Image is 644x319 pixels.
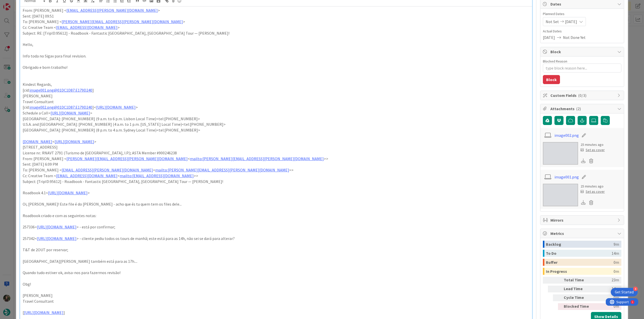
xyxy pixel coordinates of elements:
p: U.S.A. and [GEOGRAPHIC_DATA]: [PHONE_NUMBER] (4 a.m. to 1 p.m. [US_STATE] Local Time)<tel:[PHONE_... [23,121,530,127]
div: 25 minutes ago [581,184,605,189]
p: Info toda no Sigav para final revision. [23,53,530,59]
p: < > [23,139,530,145]
p: Schedule a Call< > [23,110,530,116]
span: Actual Dates [543,29,621,34]
div: Total Time [564,277,591,284]
a: [EMAIL_ADDRESS][PERSON_NAME][DOMAIN_NAME] [62,167,153,172]
span: Custom Fields [550,92,615,98]
p: 257342< > - cliente pediu todos os tours de manhã; este está para as 14h, não sei se dará para al... [23,236,530,241]
p: Quando tudo estiver ok, avisa-nos para fazermos revisão! [23,270,530,276]
a: image001.png [554,174,579,180]
a: [PERSON_NAME][EMAIL_ADDRESS][PERSON_NAME][DOMAIN_NAME] [62,19,183,24]
span: Support [11,1,23,7]
p: Travel Consultant [23,99,530,105]
div: Lead Time [564,286,591,292]
p: Obrigado e bom trabalho! [23,65,530,70]
p: [GEOGRAPHIC_DATA]: [PHONE_NUMBER] (9 a.m. to 6 p.m. Lisbon Local Time)<tel:[PHONE_NUMBER]> [23,116,530,122]
p: [STREET_ADDRESS] [23,144,530,150]
span: Planned Dates [543,11,621,17]
div: 0m [593,303,619,310]
a: mailto:[PERSON_NAME][EMAIL_ADDRESS][PERSON_NAME][DOMAIN_NAME] [155,167,289,172]
div: 0m [593,294,619,301]
div: Backlog [546,241,614,248]
span: Not Done Yet [563,34,586,40]
p: [PERSON_NAME] [23,93,530,99]
p: Cc: Creative Team < < >> [23,173,530,179]
div: 23m [593,277,619,284]
div: Cycle Time [564,294,591,301]
p: Oi, [PERSON_NAME]! Este file é do [PERSON_NAME] - acho que és tu quem tem os files dele... [23,201,530,207]
a: [URL][DOMAIN_NAME] [51,110,90,115]
a: mailto:[EMAIL_ADDRESS][DOMAIN_NAME] [120,173,194,178]
div: 9m [614,241,619,248]
span: ( 0/3 ) [578,93,586,98]
p: [cid: ] [23,87,530,93]
p: To: [PERSON_NAME] < < >> [23,167,530,173]
div: Buffer [546,259,614,266]
p: To: [PERSON_NAME] < > [23,19,530,25]
span: [DATE] [543,34,555,40]
div: Set as cover [581,189,605,194]
div: 4 [633,287,638,291]
span: Metrics [550,230,615,236]
a: [EMAIL_ADDRESS][DOMAIN_NAME] [56,25,117,30]
p: From: [PERSON_NAME] < > [23,8,530,13]
p: Sent: [DATE] 09:51 [23,13,530,19]
p: Roadbook 4.1< > [23,190,530,196]
a: [URL][DOMAIN_NAME] [24,310,63,315]
a: [DOMAIN_NAME] [23,139,52,144]
a: [EMAIL_ADDRESS][DOMAIN_NAME] [56,173,117,178]
div: Download [581,158,586,164]
p: 257336< > - está por confirmar; [23,224,530,230]
p: [GEOGRAPHIC_DATA]: [PHONE_NUMBER] (8 p.m. to 4 a.m. Sydney Local Time)<tel:[PHONE_NUMBER]> [23,127,530,133]
div: Set as cover [581,147,605,153]
button: Block [543,75,560,84]
p: T&T de 2OUT por reservar; [23,247,530,253]
p: Cc: Creative Team < > [23,25,530,30]
p: [cid: ]< > [23,104,530,110]
span: ( 2 ) [576,106,581,111]
a: [URL][DOMAIN_NAME] [37,224,76,229]
div: 0m [614,259,619,266]
p: Roadbook criado e com as seguintes notas: [23,213,530,219]
span: Dates [550,1,615,7]
div: 14m [612,250,619,257]
a: mailto:[PERSON_NAME][EMAIL_ADDRESS][PERSON_NAME][DOMAIN_NAME] [190,156,324,161]
a: image002.png [554,132,579,138]
p: Travel Consultant [23,298,530,304]
span: Mirrors [550,217,615,223]
a: [URL][DOMAIN_NAME] [96,105,136,110]
div: 0m [614,268,619,275]
a: [EMAIL_ADDRESS][PERSON_NAME][DOMAIN_NAME] [66,8,158,13]
p: License nr.: RNAVT 2791 (Turismo de [GEOGRAPHIC_DATA], I.P.); ASTA Member #900246238 [23,150,530,156]
a: [URL][DOMAIN_NAME] [48,190,88,195]
p: Sent: [DATE] 6:09 PM [23,161,530,167]
p: [PERSON_NAME] [23,293,530,298]
a: image002.png@01DC1D87.E179D240 [29,105,92,110]
div: 1 [26,2,27,6]
span: Not Set [546,19,559,25]
span: Block [550,49,615,55]
p: Hello, [23,42,530,47]
p: Obg! [23,281,530,287]
div: To Do [546,250,612,257]
a: [PERSON_NAME][EMAIL_ADDRESS][PERSON_NAME][DOMAIN_NAME] [66,156,188,161]
label: Blocked Reason [543,59,567,63]
div: In Progress [546,268,614,275]
p: From: [PERSON_NAME] < < >> [23,156,530,162]
a: [URL][DOMAIN_NAME] [55,139,94,144]
div: 25 minutes ago [581,142,605,147]
div: Get Started [615,290,634,295]
div: Blocked Time [564,303,591,310]
div: 14m [593,286,619,292]
a: [URL][DOMAIN_NAME] [37,236,76,241]
a: image001.png@01DC1D87.E179D240 [29,88,92,93]
div: Download [581,199,586,206]
p: [ ] [23,310,530,315]
p: Subject: [TripID:95612] - Roadbook - Fantastic [GEOGRAPHIC_DATA], [GEOGRAPHIC_DATA] Tour — [PERSO... [23,179,530,184]
p: [GEOGRAPHIC_DATA][PERSON_NAME] também está para as 17h.... [23,259,530,264]
p: Subject: RE: [TripID:95612] - Roadbook - Fantastic [GEOGRAPHIC_DATA], [GEOGRAPHIC_DATA] Tour — [P... [23,30,530,36]
span: Attachments [550,106,615,112]
div: Open Get Started checklist, remaining modules: 4 [611,288,638,296]
p: Kindest Regards, [23,82,530,87]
